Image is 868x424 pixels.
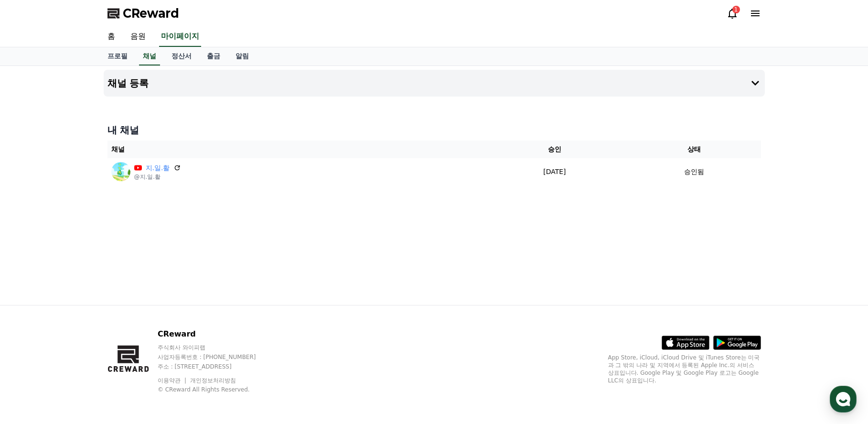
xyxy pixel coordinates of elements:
[158,386,274,393] p: © CReward All Rights Reserved.
[627,141,761,158] th: 상태
[158,328,274,340] p: CReward
[107,6,179,21] a: CReward
[164,47,199,65] a: 정산서
[100,27,123,47] a: 홈
[104,70,765,97] button: 채널 등록
[107,141,482,158] th: 채널
[732,6,740,13] div: 1
[158,377,188,384] a: 이용약관
[100,47,135,65] a: 프로필
[485,167,623,177] p: [DATE]
[684,167,704,177] p: 승인됨
[107,78,149,88] h4: 채널 등록
[123,27,153,47] a: 음원
[139,47,160,65] a: 채널
[158,353,274,361] p: 사업자등록번호 : [PHONE_NUMBER]
[482,141,627,158] th: 승인
[228,47,257,65] a: 알림
[158,363,274,370] p: 주소 : [STREET_ADDRESS]
[608,354,761,384] p: App Store, iCloud, iCloud Drive 및 iTunes Store는 미국과 그 밖의 나라 및 지역에서 등록된 Apple Inc.의 서비스 상표입니다. Goo...
[199,47,228,65] a: 출금
[146,163,170,173] a: 지.일.활
[123,6,179,21] span: CReward
[111,162,130,181] img: 지.일.활
[727,8,738,19] a: 1
[107,123,761,137] h4: 내 채널
[158,344,274,351] p: 주식회사 와이피랩
[190,377,236,384] a: 개인정보처리방침
[134,173,182,181] p: @지.일.활
[159,27,201,47] a: 마이페이지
